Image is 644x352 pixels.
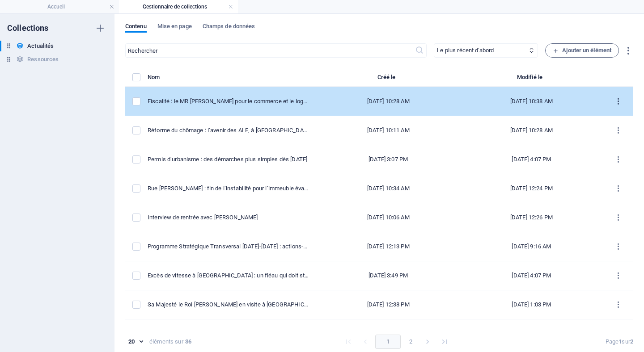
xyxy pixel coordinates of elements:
[125,43,415,58] input: Rechercher
[324,155,453,163] div: [DATE] 3:07 PM
[148,243,309,251] div: Programme Stratégique Transversal 2025-2030 : actions-clés
[125,21,147,34] span: Contenu
[157,21,192,34] span: Mise en page
[545,43,619,58] button: Ajouter un élément
[203,21,255,34] span: Champs de données
[148,272,309,280] div: Excès de vitesse à La Louvière : un fléau qui doit stopper !
[467,126,596,134] div: [DATE] 10:28 AM
[467,155,596,163] div: [DATE] 4:07 PM
[324,214,453,222] div: [DATE] 10:06 AM
[619,338,622,345] strong: 1
[375,335,401,349] button: page 1
[27,54,59,65] h6: Ressources
[317,72,460,87] th: Créé le
[324,126,453,134] div: [DATE] 10:11 AM
[420,335,435,349] button: Go to next page
[467,214,596,222] div: [DATE] 12:26 PM
[324,97,453,105] div: [DATE] 10:28 AM
[467,301,596,309] div: [DATE] 1:03 PM
[148,155,309,163] div: Permis d’urbanisme : des démarches plus simples dès octobre 2025
[148,214,309,222] div: Interview de rentrée avec Olivier Destrebecq
[185,338,191,346] strong: 36
[460,72,603,87] th: Modifié le
[148,184,309,193] div: Rue Achille Chavée : fin de l’instabilité pour l’immeuble évacué depuis 2021
[630,338,633,345] strong: 2
[27,41,54,51] h6: Actualités
[467,184,596,193] div: [DATE] 12:24 PM
[467,243,596,251] div: [DATE] 9:16 AM
[553,45,611,56] span: Ajouter un élément
[340,335,453,349] nav: pagination navigation
[467,97,596,105] div: [DATE] 10:38 AM
[324,243,453,251] div: [DATE] 12:13 PM
[125,338,146,346] div: 20
[7,23,49,34] h6: Collections
[119,2,238,12] h4: Gestionnaire de collections
[148,72,317,87] th: Nom
[148,97,309,105] div: Fiscalité : le MR agit pour le commerce et le logement !
[467,272,596,280] div: [DATE] 4:07 PM
[403,335,418,349] button: Go to page 2
[437,335,452,349] button: Go to last page
[95,23,106,34] i: Créer une nouvelle collection
[324,272,453,280] div: [DATE] 3:49 PM
[324,301,453,309] div: [DATE] 12:38 PM
[148,126,309,134] div: Réforme du chômage : l’avenir des ALE, à La Louvière et en Wallonie, ce qu’il faut savoir
[324,184,453,193] div: [DATE] 10:34 AM
[148,301,309,309] div: Sa Majesté le Roi Philippe en visite à La Louvière : cap sur l'économie circulaire !
[606,338,633,346] div: Page sur
[149,338,183,346] div: éléments sur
